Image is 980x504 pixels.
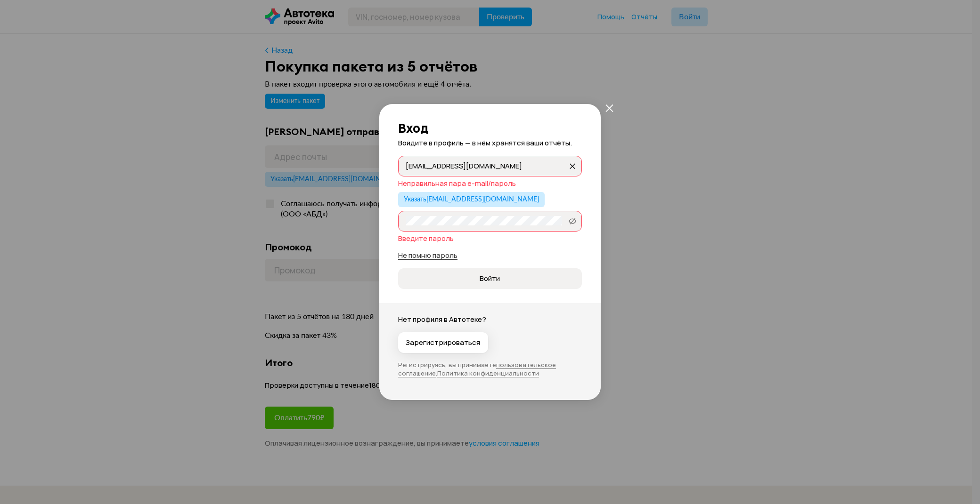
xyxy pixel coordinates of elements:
[398,192,545,207] button: Указать[EMAIL_ADDRESS][DOMAIN_NAME]
[398,121,582,135] h2: Вход
[398,234,582,243] div: Введите пароль
[406,161,568,170] input: закрыть
[398,360,556,377] a: пользовательское соглашение
[398,138,582,148] p: Войдите в профиль — в нём хранятся ваши отчёты.
[398,360,582,377] p: Регистрируясь, вы принимаете .
[398,268,582,289] button: Войти
[398,179,582,188] div: Неправильная пара e-mail/пароль
[404,196,539,203] span: Указать [EMAIL_ADDRESS][DOMAIN_NAME]
[565,159,580,174] button: закрыть
[398,314,582,325] p: Нет профиля в Автотеке?
[398,250,457,260] a: Не помню пароль
[480,274,500,283] span: Войти
[437,369,539,377] a: Политика конфиденциальности
[398,332,488,353] button: Зарегистрироваться
[406,338,480,347] span: Зарегистрироваться
[601,99,618,116] button: закрыть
